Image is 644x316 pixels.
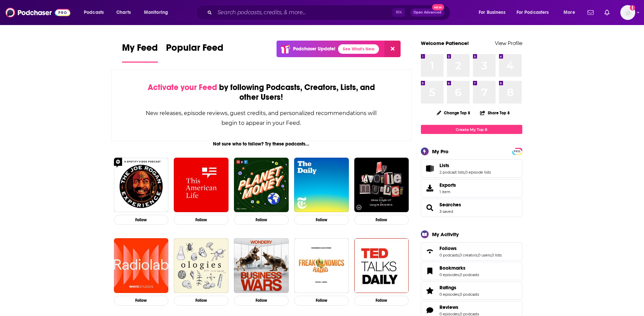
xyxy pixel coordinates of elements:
[114,158,169,212] img: The Joe Rogan Experience
[423,203,437,212] a: Searches
[439,265,466,271] span: Bookmarks
[439,265,479,271] a: Bookmarks
[602,7,612,18] a: Show notifications dropdown
[439,285,479,291] a: Ratings
[421,242,522,261] span: Follows
[517,8,549,17] span: For Podcasters
[513,149,521,154] span: PRO
[354,238,409,293] img: TED Talks Daily
[432,4,444,10] span: New
[479,8,505,17] span: For Business
[512,7,559,18] button: open menu
[423,247,437,256] a: Follows
[338,44,379,54] a: See What's New
[432,231,459,238] div: My Activity
[84,8,104,17] span: Podcasts
[145,108,378,128] div: New releases, episode reviews, guest credits, and personalized recommendations will begin to appe...
[439,189,456,194] span: 1 item
[439,162,449,168] span: Lists
[460,272,479,277] a: 0 podcasts
[122,42,158,58] span: My Feed
[432,148,449,155] div: My Pro
[5,6,70,19] a: Podchaser - Follow, Share and Rate Podcasts
[459,253,477,257] a: 0 creators
[433,109,475,117] button: Change Top 8
[459,292,460,297] span: ,
[439,202,461,208] a: Searches
[174,215,229,225] button: Follow
[215,7,392,18] input: Search podcasts, credits, & more...
[559,7,583,18] button: open menu
[145,83,378,102] div: by following Podcasts, Creators, Lists, and other Users!
[114,215,169,225] button: Follow
[294,158,349,212] img: The Daily
[421,159,522,178] span: Lists
[79,7,113,18] button: open menu
[294,238,349,293] img: Freakonomics Radio
[293,46,335,52] p: Podchaser Update!
[174,158,229,212] img: This American Life
[620,5,635,20] span: Logged in as patiencebaldacci
[495,40,522,46] a: View Profile
[459,272,460,277] span: ,
[166,42,223,63] a: Popular Feed
[478,253,491,257] a: 0 users
[234,215,289,225] button: Follow
[421,40,469,46] a: Welcome Patience!
[439,245,457,251] span: Follows
[421,281,522,300] span: Ratings
[439,285,456,291] span: Ratings
[114,238,169,293] a: Radiolab
[294,215,349,225] button: Follow
[413,11,442,14] span: Open Advanced
[410,8,445,17] button: Open AdvancedNew
[564,8,575,17] span: More
[474,7,514,18] button: open menu
[423,266,437,276] a: Bookmarks
[465,170,491,175] a: 0 episode lists
[174,238,229,293] img: Ologies with Alie Ward
[421,179,522,197] a: Exports
[354,158,409,212] img: My Favorite Murder with Karen Kilgariff and Georgia Hardstark
[620,5,635,20] button: Show profile menu
[234,238,289,293] img: Business Wars
[477,253,478,257] span: ,
[423,183,437,193] span: Exports
[202,5,457,20] div: Search podcasts, credits, & more...
[439,245,502,251] a: Follows
[144,8,168,17] span: Monitoring
[439,170,464,175] a: 2 podcast lists
[439,182,456,188] span: Exports
[392,8,405,17] span: ⌘ K
[354,215,409,225] button: Follow
[439,162,491,168] a: Lists
[585,7,596,18] a: Show notifications dropdown
[234,296,289,306] button: Follow
[439,292,459,297] a: 0 episodes
[114,296,169,306] button: Follow
[492,253,502,257] a: 0 lists
[166,42,223,58] span: Popular Feed
[112,7,135,18] a: Charts
[234,158,289,212] img: Planet Money
[421,199,522,217] span: Searches
[423,306,437,315] a: Reviews
[620,5,635,20] img: User Profile
[423,286,437,295] a: Ratings
[460,292,479,297] a: 0 podcasts
[122,42,158,63] a: My Feed
[630,5,635,10] svg: Add a profile image
[464,170,465,175] span: ,
[354,296,409,306] button: Follow
[116,8,131,17] span: Charts
[174,296,229,306] button: Follow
